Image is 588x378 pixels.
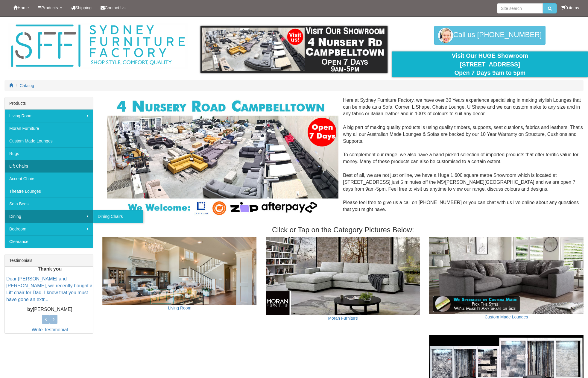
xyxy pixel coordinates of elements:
img: Living Room [102,237,257,305]
img: Corner Modular Lounges [107,97,338,217]
a: Moran Furniture [5,122,93,135]
h3: Click or Tap on the Category Pictures Below: [102,226,584,234]
a: Contact Us [96,0,130,15]
b: by [27,307,33,312]
a: Living Room [5,110,93,122]
a: Products [33,0,66,15]
a: Dining Chairs [93,210,143,223]
a: Catalog [20,83,34,88]
a: Lift Chairs [5,160,93,172]
a: Accent Chairs [5,172,93,185]
img: Sydney Furniture Factory [8,23,188,69]
li: 0 items [561,5,579,11]
a: Living Room [168,306,191,310]
p: [PERSON_NAME] [6,306,93,313]
div: Here at Sydney Furniture Factory, we have over 30 Years experience specialising in making stylish... [102,97,584,220]
a: Bedroom [5,223,93,235]
a: Custom Made Lounges [485,315,528,319]
a: Moran Furniture [328,316,358,321]
a: Theatre Lounges [5,185,93,198]
a: Write Testimonial [32,327,68,332]
span: Home [18,5,29,10]
a: Rugs [5,147,93,160]
img: showroom.gif [200,26,388,73]
div: Products [5,97,93,110]
input: Site search [497,3,543,13]
div: Testimonials [5,254,93,267]
a: Dear [PERSON_NAME] and [PERSON_NAME], we recently bought a Lift chair for Dad. I know that you mu... [6,277,92,302]
a: Custom Made Lounges [5,135,93,147]
div: Visit Our HUGE Showroom [STREET_ADDRESS] Open 7 Days 9am to 5pm [396,51,584,77]
a: Sofa Beds [5,198,93,210]
a: Home [9,0,33,15]
a: Shipping [67,0,96,15]
a: Clearance [5,235,93,248]
span: Products [41,5,58,10]
b: Thank you [38,267,62,272]
span: Shipping [75,5,92,10]
span: Contact Us [105,5,125,10]
img: Custom Made Lounges [429,237,584,314]
img: Moran Furniture [266,237,420,315]
a: Dining [5,210,93,223]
